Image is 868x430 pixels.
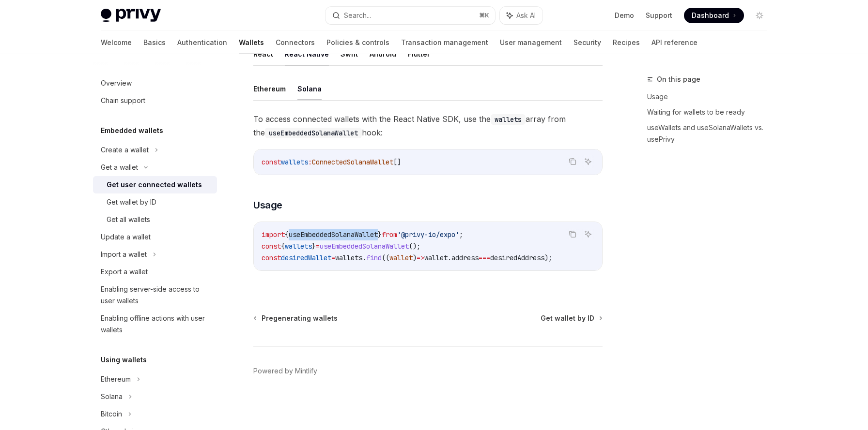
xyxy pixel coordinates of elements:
[285,230,289,239] span: {
[253,77,286,100] button: Ethereum
[285,242,312,251] span: wallets
[101,391,123,402] div: Solana
[254,313,338,323] a: Pregenerating wallets
[101,162,138,173] div: Get a wallet
[646,11,672,20] a: Support
[516,11,536,20] span: Ask AI
[344,10,371,21] div: Search...
[615,11,634,20] a: Demo
[500,31,562,54] a: User management
[281,242,285,251] span: {
[647,120,775,147] a: useWallets and useSolanaWallets vs. usePrivy
[424,253,448,262] span: wallet
[101,408,122,420] div: Bitcoin
[93,281,217,310] a: Enabling server-side access to user wallets
[320,242,409,251] span: useEmbeddedSolanaWallet
[459,230,463,239] span: ;
[101,373,131,385] div: Ethereum
[573,31,601,54] a: Security
[101,144,149,156] div: Create a wallet
[93,74,217,92] a: Overview
[326,31,389,54] a: Policies & controls
[382,230,397,239] span: from
[316,242,320,251] span: =
[253,198,282,212] span: Usage
[378,230,382,239] span: }
[101,312,211,336] div: Enabling offline actions with user wallets
[389,253,413,262] span: wallet
[684,8,744,23] a: Dashboard
[657,74,700,85] span: On this page
[101,354,147,366] h5: Using wallets
[93,263,217,281] a: Export a wallet
[582,228,594,240] button: Ask AI
[566,228,579,240] button: Copy the contents from the code block
[479,12,489,19] span: ⌘ K
[101,283,211,307] div: Enabling server-side access to user wallets
[93,92,217,109] a: Chain support
[101,125,163,136] h5: Embedded wallets
[647,104,775,120] a: Waiting for wallets to be ready
[312,242,316,251] span: }
[239,31,264,54] a: Wallets
[177,31,227,54] a: Authentication
[262,242,281,251] span: const
[262,158,281,166] span: const
[582,155,594,168] button: Ask AI
[107,179,202,191] div: Get user connected wallets
[93,193,217,211] a: Get wallet by ID
[490,253,544,262] span: desiredAddress
[101,231,151,243] div: Update a wallet
[143,31,166,54] a: Basics
[413,253,417,262] span: )
[101,266,148,278] div: Export a wallet
[451,253,479,262] span: address
[544,253,552,262] span: );
[491,114,526,125] code: wallets
[289,230,378,239] span: useEmbeddedSolanaWallet
[752,8,767,23] button: Toggle dark mode
[479,253,490,262] span: ===
[253,112,603,139] span: To access connected wallets with the React Native SDK, use the array from the hook:
[647,89,775,104] a: Usage
[613,31,640,54] a: Recipes
[366,253,382,262] span: find
[331,253,335,262] span: =
[325,7,495,24] button: Search...⌘K
[93,176,217,193] a: Get user connected wallets
[382,253,389,262] span: ((
[651,31,697,54] a: API reference
[397,230,459,239] span: '@privy-io/expo'
[401,31,488,54] a: Transaction management
[262,253,281,262] span: const
[692,11,729,20] span: Dashboard
[281,158,308,166] span: wallets
[281,253,331,262] span: desiredWallet
[500,7,542,24] button: Ask AI
[265,128,362,138] code: useEmbeddedSolanaWallet
[101,249,147,260] div: Import a wallet
[262,313,338,323] span: Pregenerating wallets
[262,230,285,239] span: import
[253,366,317,376] a: Powered by Mintlify
[541,313,594,323] span: Get wallet by ID
[101,9,161,22] img: light logo
[541,313,602,323] a: Get wallet by ID
[107,196,156,208] div: Get wallet by ID
[448,253,451,262] span: .
[101,95,145,106] div: Chain support
[101,77,132,89] div: Overview
[297,77,322,100] button: Solana
[93,228,217,246] a: Update a wallet
[393,158,401,166] span: []
[101,31,132,54] a: Welcome
[93,211,217,228] a: Get all wallets
[107,214,150,225] div: Get all wallets
[308,158,312,166] span: :
[362,253,366,262] span: .
[93,310,217,339] a: Enabling offline actions with user wallets
[417,253,424,262] span: =>
[276,31,315,54] a: Connectors
[335,253,362,262] span: wallets
[566,155,579,168] button: Copy the contents from the code block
